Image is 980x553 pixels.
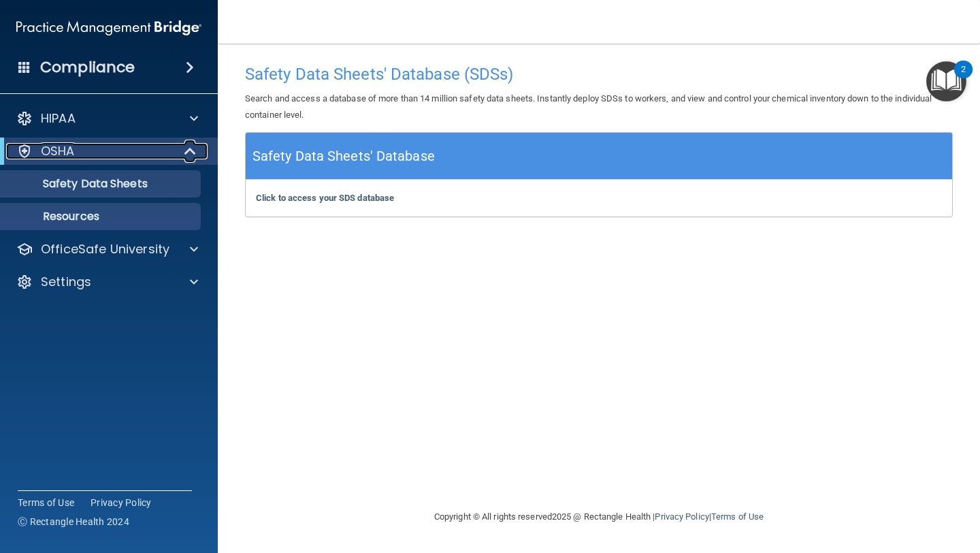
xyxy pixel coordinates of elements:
button: Open Resource Center, 2 new notifications [926,61,966,101]
div: 2 [961,69,966,87]
p: Safety Data Sheets [9,177,195,191]
a: Privacy Policy [655,511,708,522]
p: HIPAA [41,110,76,127]
p: OSHA [41,143,75,159]
a: OfficeSafe University [16,241,198,257]
p: OfficeSafe University [41,241,169,257]
a: OSHA [16,143,197,159]
p: Settings [41,274,91,290]
a: Settings [16,274,198,290]
h4: Compliance [40,58,135,77]
div: Copyright © All rights reserved 2025 @ Rectangle Health | | [350,495,847,539]
a: Terms of Use [711,511,764,522]
a: Privacy Policy [91,496,152,509]
p: Resources [9,210,195,223]
h5: Safety Data Sheets' Database [252,144,435,168]
h4: Safety Data Sheets' Database (SDSs) [245,65,953,83]
a: Click to access your SDS database [256,193,394,203]
img: PMB logo [16,14,201,42]
p: Search and access a database of more than 14 million safety data sheets. Instantly deploy SDSs to... [245,91,953,123]
a: Terms of Use [18,496,74,509]
a: HIPAA [16,110,198,127]
span: Ⓒ Rectangle Health 2024 [18,515,129,528]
